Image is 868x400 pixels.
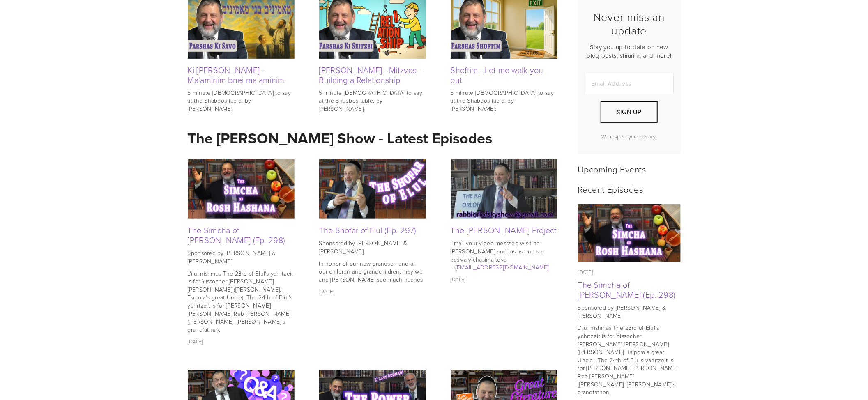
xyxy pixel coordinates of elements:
[585,133,674,140] p: We respect your privacy.
[319,159,426,219] img: The Shofar of Elul (Ep. 297)
[319,89,426,113] p: 5 minute [DEMOGRAPHIC_DATA] to say at the Shabbos table, by [PERSON_NAME].
[601,101,657,123] button: Sign Up
[451,224,557,236] a: The [PERSON_NAME] Project
[451,276,466,283] time: [DATE]
[188,249,295,265] p: Sponsored by [PERSON_NAME] & [PERSON_NAME]
[585,43,674,60] p: Stay you up-to-date on new blog posts, shiurim, and more!
[319,287,334,295] time: [DATE]
[578,268,593,276] time: [DATE]
[617,108,642,116] span: Sign Up
[188,127,493,149] strong: The [PERSON_NAME] Show - Latest Episodes
[578,184,681,194] h2: Recent Episodes
[578,303,681,320] p: Sponsored by [PERSON_NAME] & [PERSON_NAME]
[188,89,295,113] p: 5 minute [DEMOGRAPHIC_DATA] to say at the Shabbos table, by [PERSON_NAME].
[188,159,295,219] img: The Simcha of Rosh Hashana (Ep. 298)
[578,324,681,396] p: L'ilui nishmas The 23rd of Elul's yahrtzeit is for Yissocher [PERSON_NAME] [PERSON_NAME] ([PERSON...
[188,338,203,345] time: [DATE]
[578,204,681,262] a: The Simcha of Rosh Hashana (Ep. 298)
[456,263,549,271] a: [EMAIL_ADDRESS][DOMAIN_NAME]
[188,64,285,85] a: Ki [PERSON_NAME] - Ma'aminim bnei ma'aminim
[319,224,417,236] a: The Shofar of Elul (Ep. 297)
[319,64,422,85] a: [PERSON_NAME] - Mitzvos - Building a Relationship
[578,279,676,300] a: The Simcha of [PERSON_NAME] (Ep. 298)
[319,239,426,255] p: Sponsored by [PERSON_NAME] & [PERSON_NAME]
[188,269,295,334] p: L'ilui nishmas The 23rd of Elul's yahrtzeit is for Yissocher [PERSON_NAME] [PERSON_NAME] ([PERSON...
[585,10,674,37] h2: Never miss an update
[319,260,426,284] p: In honor of our new grandson and all our children and grandchildren, may we and [PERSON_NAME] see...
[578,164,681,174] h2: Upcoming Events
[578,204,681,262] img: The Simcha of Rosh Hashana (Ep. 298)
[188,224,285,246] a: The Simcha of [PERSON_NAME] (Ep. 298)
[585,73,674,94] input: Email Address
[451,89,557,113] p: 5 minute [DEMOGRAPHIC_DATA] to say at the Shabbos table, by [PERSON_NAME].
[451,64,544,85] a: Shoftim - Let me walk you out
[451,239,557,271] p: Email your video message wishing [PERSON_NAME] and his listeners a kesiva v’chasima tova to
[451,159,557,219] img: The Rabbi Orlofsky Rosh Hashana Project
